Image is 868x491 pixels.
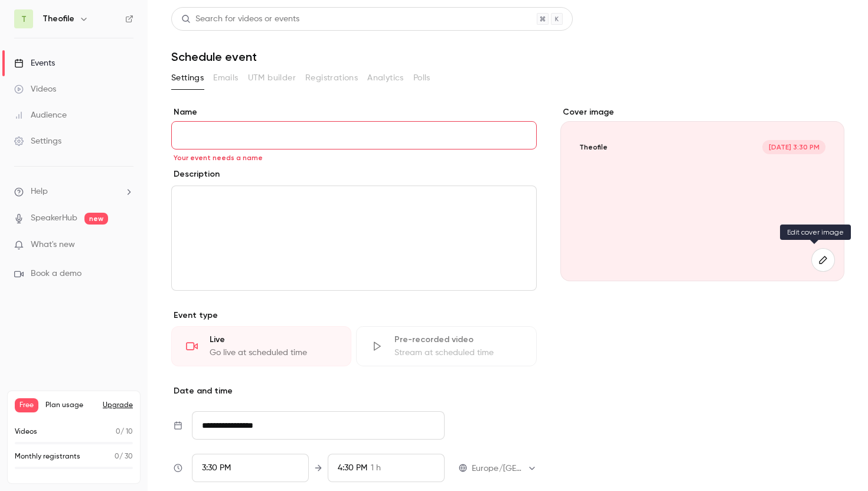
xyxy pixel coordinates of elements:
[171,186,537,291] section: description
[171,326,351,366] div: LiveGo live at scheduled time
[371,462,381,474] span: 1 h
[213,72,238,84] span: Emails
[762,140,825,154] span: [DATE] 3:30 PM
[119,240,133,251] iframe: Noticeable Trigger
[14,109,67,121] div: Audience
[31,268,81,280] span: Book a demo
[21,13,27,25] span: T
[367,72,404,84] span: Analytics
[328,454,445,482] div: To
[115,451,133,462] p: / 30
[171,385,537,397] p: Date and time
[15,451,80,462] p: Monthly registrants
[14,135,61,147] div: Settings
[15,427,37,437] p: Videos
[579,142,608,152] p: Theofile
[171,69,204,87] button: Settings
[248,72,296,84] span: UTM builder
[84,213,108,225] span: new
[560,106,844,118] label: Cover image
[43,13,74,25] h6: Theofile
[394,347,521,359] div: Stream at scheduled time
[305,72,358,84] span: Registrations
[171,50,844,64] h1: Schedule event
[210,334,337,346] div: Live
[338,464,367,472] span: 4:30 PM
[192,454,309,482] div: From
[14,83,56,95] div: Videos
[171,168,220,180] label: Description
[172,186,536,290] div: editor
[394,334,521,346] div: Pre-recorded video
[15,398,38,412] span: Free
[171,106,537,118] label: Name
[31,186,48,198] span: Help
[116,427,133,437] p: / 10
[413,72,430,84] span: Polls
[115,453,119,460] span: 0
[103,401,133,410] button: Upgrade
[181,13,299,25] div: Search for videos or events
[45,401,96,410] span: Plan usage
[472,463,537,474] div: Europe/[GEOGRAPHIC_DATA]
[31,212,77,225] a: SpeakerHub
[14,186,133,198] li: help-dropdown-opener
[31,239,75,251] span: What's new
[171,310,537,321] p: Event type
[356,326,536,366] div: Pre-recorded videoStream at scheduled time
[192,411,445,440] input: Tue, Feb 17, 2026
[202,464,231,472] span: 3:30 PM
[174,153,263,162] span: Your event needs a name
[14,57,55,69] div: Events
[116,428,120,435] span: 0
[210,347,337,359] div: Go live at scheduled time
